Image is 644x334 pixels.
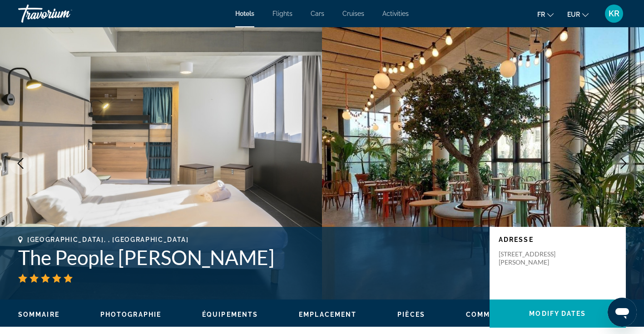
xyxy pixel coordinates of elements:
span: [GEOGRAPHIC_DATA], , [GEOGRAPHIC_DATA] [27,236,189,243]
span: fr [537,11,545,18]
span: Photographie [100,311,161,318]
h1: The People [PERSON_NAME] [18,246,481,269]
button: Change language [537,8,554,21]
span: EUR [567,11,580,18]
span: Pièces [397,311,425,318]
button: Photographie [100,310,161,319]
button: Next image [612,152,635,175]
a: Cars [311,10,324,17]
a: Travorium [18,2,109,25]
a: Flights [272,10,292,17]
button: User Menu [602,4,626,23]
button: Emplacement [299,310,357,319]
button: Previous image [9,152,32,175]
span: Sommaire [18,311,59,318]
button: Pièces [397,310,425,319]
iframe: Bouton de lancement de la fenêtre de messagerie [608,298,637,327]
button: Équipements [202,310,258,319]
span: Modify Dates [529,310,586,317]
span: KR [609,9,619,18]
a: Activities [382,10,409,17]
span: Équipements [202,311,258,318]
button: Modify Dates [490,300,626,328]
a: Hotels [235,10,254,17]
button: Commentaires [466,310,528,319]
button: Sommaire [18,310,59,319]
a: Cruises [342,10,364,17]
button: Change currency [567,8,589,21]
span: Commentaires [466,311,528,318]
p: Adresse [499,236,617,243]
p: [STREET_ADDRESS][PERSON_NAME] [499,250,571,266]
span: Emplacement [299,311,357,318]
